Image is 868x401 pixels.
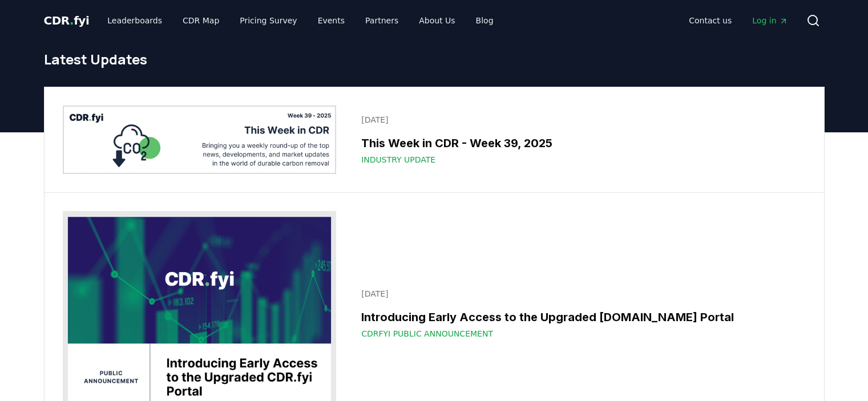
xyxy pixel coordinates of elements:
[680,10,741,31] a: Contact us
[752,15,788,26] span: Log in
[173,10,228,31] a: CDR Map
[44,50,825,68] h1: Latest Updates
[361,154,435,165] span: Industry Update
[361,309,798,326] h3: Introducing Early Access to the Upgraded [DOMAIN_NAME] Portal
[361,114,798,125] p: [DATE]
[98,10,502,31] nav: Main
[309,10,354,31] a: Events
[743,10,797,31] a: Log in
[361,135,798,152] h3: This Week in CDR - Week 39, 2025
[356,10,407,31] a: Partners
[410,10,464,31] a: About Us
[354,107,805,172] a: [DATE]This Week in CDR - Week 39, 2025Industry Update
[70,14,74,27] span: .
[44,13,90,29] a: CDR.fyi
[467,10,503,31] a: Blog
[361,328,493,339] span: CDRfyi Public Announcement
[63,106,337,174] img: This Week in CDR - Week 39, 2025 blog post image
[231,10,306,31] a: Pricing Survey
[361,288,798,299] p: [DATE]
[354,281,805,346] a: [DATE]Introducing Early Access to the Upgraded [DOMAIN_NAME] PortalCDRfyi Public Announcement
[44,14,90,27] span: CDR fyi
[680,10,797,31] nav: Main
[98,10,171,31] a: Leaderboards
